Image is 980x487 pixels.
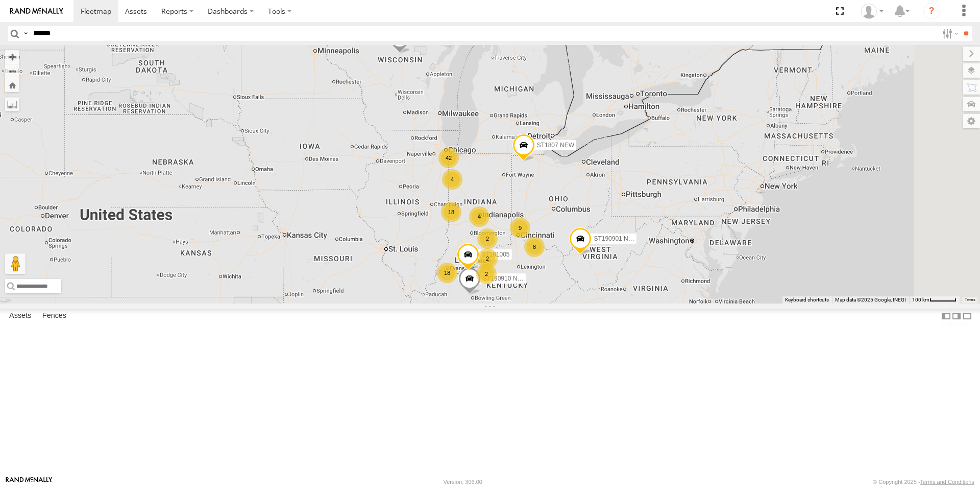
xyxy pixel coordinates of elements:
div: 2 [476,264,497,284]
span: Map data ©2025 Google, INEGI [835,297,906,303]
i: ? [923,3,940,19]
div: 8 [524,237,545,257]
div: 2 [477,248,498,269]
div: 18 [437,263,457,283]
button: Zoom Home [5,78,19,92]
div: 4 [442,169,462,190]
label: Search Query [21,26,30,41]
a: Terms [965,297,975,302]
div: 9 [510,218,530,238]
span: 100 km [912,297,929,303]
label: Measure [5,97,19,111]
label: Hide Summary Table [962,309,972,323]
a: Terms and Conditions [920,479,974,485]
button: Drag Pegman onto the map to open Street View [5,253,26,274]
span: ST181005 [481,251,509,258]
div: Eric Hargrove [857,4,887,19]
button: Keyboard shortcuts [785,296,829,304]
label: Dock Summary Table to the Right [951,309,962,323]
div: © Copyright 2025 - [873,479,974,485]
a: Visit our Website [6,477,53,487]
label: Fences [37,309,71,323]
span: ST190910 NEW [483,275,527,282]
div: 4 [469,206,489,227]
label: Assets [4,309,36,323]
div: 2 [477,228,498,249]
button: Zoom in [5,50,19,64]
button: Zoom out [5,64,19,78]
div: 18 [441,202,461,222]
label: Search Filter Options [938,26,960,41]
button: Map Scale: 100 km per 49 pixels [909,296,960,304]
img: rand-logo.svg [10,8,63,15]
div: Version: 306.00 [444,479,482,485]
label: Dock Summary Table to the Left [941,309,951,323]
label: Map Settings [963,114,980,128]
span: ST1807 NEW [537,142,574,149]
div: 42 [438,148,459,168]
span: ST190901 NEW [594,235,638,242]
